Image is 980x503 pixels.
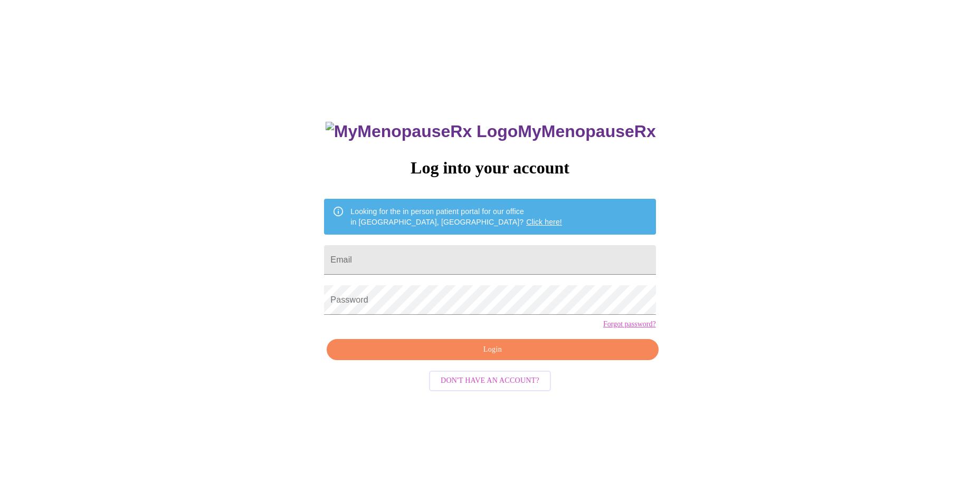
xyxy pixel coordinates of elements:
img: MyMenopauseRx Logo [326,122,518,141]
button: Don't have an account? [429,371,551,391]
h3: Log into your account [324,158,655,178]
span: Login [339,343,646,356]
a: Click here! [526,218,562,226]
h3: MyMenopauseRx [326,122,656,141]
div: Looking for the in person patient portal for our office in [GEOGRAPHIC_DATA], [GEOGRAPHIC_DATA]? [350,202,562,231]
button: Login [327,339,658,361]
a: Don't have an account? [426,375,554,384]
a: Forgot password? [603,320,656,328]
span: Don't have an account? [441,374,539,388]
